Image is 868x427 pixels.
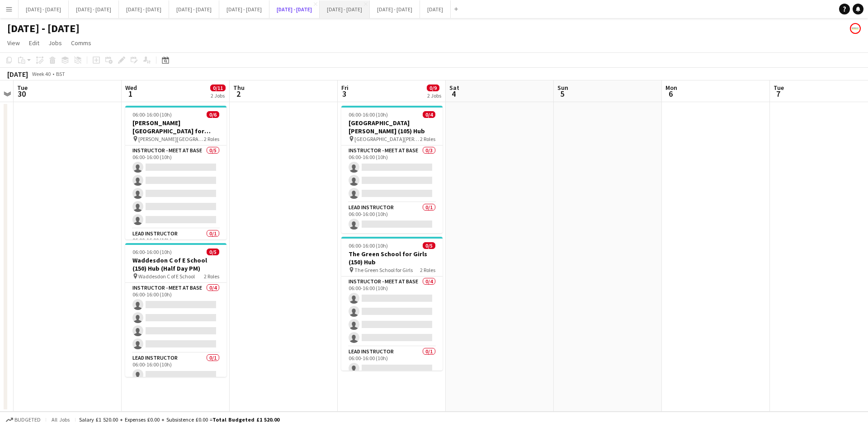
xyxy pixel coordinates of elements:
a: Comms [67,37,95,49]
span: 0/6 [207,111,219,118]
button: [DATE] - [DATE] [370,0,420,18]
span: Budgeted [14,417,41,423]
span: [GEOGRAPHIC_DATA][PERSON_NAME] [354,136,420,142]
app-card-role: Instructor - Meet at Base0/406:00-16:00 (10h) [125,283,226,353]
button: Budgeted [5,415,42,425]
app-card-role: Lead Instructor0/106:00-16:00 (10h) [125,353,226,384]
span: [PERSON_NAME][GEOGRAPHIC_DATA] for Boys [138,136,204,142]
span: 30 [16,89,28,99]
button: [DATE] [420,0,451,18]
button: [DATE] - [DATE] [119,0,169,18]
span: 06:00-16:00 (10h) [349,242,388,249]
app-user-avatar: Programmes & Operations [850,23,861,34]
h3: The Green School for Girls (150) Hub [341,250,443,266]
span: 2 Roles [420,267,435,273]
span: 0/11 [210,84,226,91]
span: 06:00-16:00 (10h) [132,111,172,118]
span: 06:00-16:00 (10h) [349,111,388,118]
span: Waddesdon C of E School [138,273,195,280]
div: Salary £1 520.00 + Expenses £0.00 + Subsistence £0.00 = [79,416,279,423]
span: View [7,39,20,47]
span: Thu [233,84,245,92]
span: 2 Roles [420,136,435,142]
span: Edit [29,39,39,47]
span: Week 40 [30,70,52,77]
span: 1 [124,89,137,99]
app-card-role: Lead Instructor0/106:00-16:00 (10h) [125,229,226,259]
span: The Green School for Girls [354,267,413,273]
span: 2 Roles [204,273,219,280]
span: Total Budgeted £1 520.00 [212,416,279,423]
a: Jobs [45,37,66,49]
button: [DATE] - [DATE] [320,0,370,18]
h3: [PERSON_NAME][GEOGRAPHIC_DATA] for Boys (170) Hub (Half Day PM) [125,119,226,135]
span: Comms [71,39,91,47]
span: Fri [341,84,349,92]
app-card-role: Instructor - Meet at Base0/306:00-16:00 (10h) [341,145,443,202]
span: Sat [449,84,459,92]
h3: [GEOGRAPHIC_DATA][PERSON_NAME] (105) Hub [341,119,443,135]
button: [DATE] - [DATE] [269,0,320,18]
button: [DATE] - [DATE] [219,0,269,18]
span: 0/5 [207,249,219,255]
app-card-role: Lead Instructor0/106:00-16:00 (10h) [341,202,443,233]
button: [DATE] - [DATE] [169,0,219,18]
span: 0/5 [423,242,435,249]
span: 0/4 [423,111,435,118]
div: BST [56,70,65,77]
span: Sun [557,84,568,92]
span: 4 [448,89,459,99]
button: [DATE] - [DATE] [69,0,119,18]
span: Tue [17,84,28,92]
app-card-role: Lead Instructor0/106:00-16:00 (10h) [341,347,443,377]
a: View [4,37,24,49]
span: All jobs [50,416,71,423]
span: Jobs [48,39,62,47]
span: 2 [232,89,245,99]
span: Wed [125,84,137,92]
button: [DATE] - [DATE] [19,0,69,18]
span: 3 [340,89,349,99]
app-job-card: 06:00-16:00 (10h)0/5Waddesdon C of E School (150) Hub (Half Day PM) Waddesdon C of E School2 Role... [125,243,226,377]
span: Tue [774,84,784,92]
a: Edit [25,37,43,49]
app-card-role: Instructor - Meet at Base0/506:00-16:00 (10h) [125,145,226,229]
app-job-card: 06:00-16:00 (10h)0/6[PERSON_NAME][GEOGRAPHIC_DATA] for Boys (170) Hub (Half Day PM) [PERSON_NAME]... [125,106,226,239]
app-card-role: Instructor - Meet at Base0/406:00-16:00 (10h) [341,277,443,347]
app-job-card: 06:00-16:00 (10h)0/4[GEOGRAPHIC_DATA][PERSON_NAME] (105) Hub [GEOGRAPHIC_DATA][PERSON_NAME]2 Role... [341,106,443,233]
span: 6 [664,89,677,99]
span: 06:00-16:00 (10h) [132,249,172,255]
span: 2 Roles [204,136,219,142]
h3: Waddesdon C of E School (150) Hub (Half Day PM) [125,256,226,272]
span: 5 [556,89,568,99]
span: 0/9 [427,84,439,91]
span: 7 [772,89,784,99]
div: 2 Jobs [427,92,441,99]
app-job-card: 06:00-16:00 (10h)0/5The Green School for Girls (150) Hub The Green School for Girls2 RolesInstruc... [341,237,443,371]
div: 2 Jobs [211,92,225,99]
h1: [DATE] - [DATE] [7,22,80,35]
div: [DATE] [7,70,28,79]
span: Mon [665,84,677,92]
